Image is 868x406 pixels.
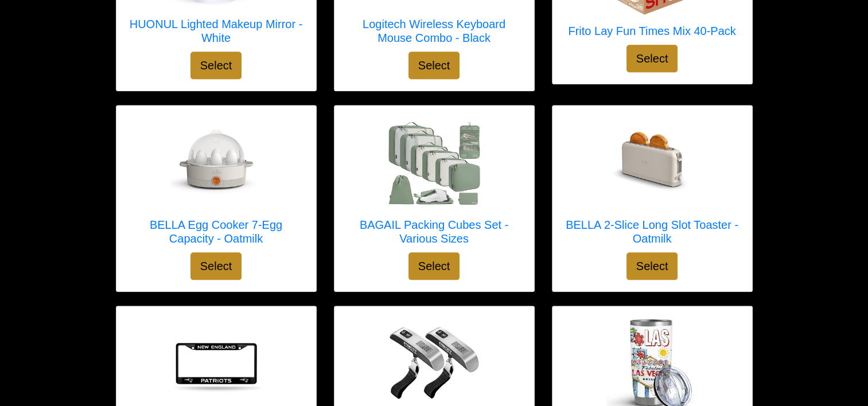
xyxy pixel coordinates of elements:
[568,24,735,38] h5: Frito Lay Fun Times Mix 40-Pack
[564,218,741,245] h5: BELLA 2-Slice Long Slot Toaster - Oatmilk
[408,252,460,280] button: Select
[346,117,523,252] a: BAGAIL Packing Cubes Set - Various Sizes BAGAIL Packing Cubes Set - Various Sizes
[190,52,242,79] button: Select
[128,218,305,245] h5: BELLA Egg Cooker 7-Egg Capacity - Oatmilk
[564,117,741,252] a: BELLA 2-Slice Long Slot Toaster - Oatmilk BELLA 2-Slice Long Slot Toaster - Oatmilk
[626,252,678,280] button: Select
[346,218,523,245] h5: BAGAIL Packing Cubes Set - Various Sizes
[128,17,305,45] h5: HUONUL Lighted Makeup Mirror - White
[170,117,262,209] img: BELLA Egg Cooker 7-Egg Capacity - Oatmilk
[190,252,242,280] button: Select
[626,45,678,72] button: Select
[346,17,523,45] h5: Logitech Wireless Keyboard Mouse Combo - Black
[388,122,480,205] img: BAGAIL Packing Cubes Set - Various Sizes
[408,52,460,79] button: Select
[606,117,698,209] img: BELLA 2-Slice Long Slot Toaster - Oatmilk
[128,117,305,252] a: BELLA Egg Cooker 7-Egg Capacity - Oatmilk BELLA Egg Cooker 7-Egg Capacity - Oatmilk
